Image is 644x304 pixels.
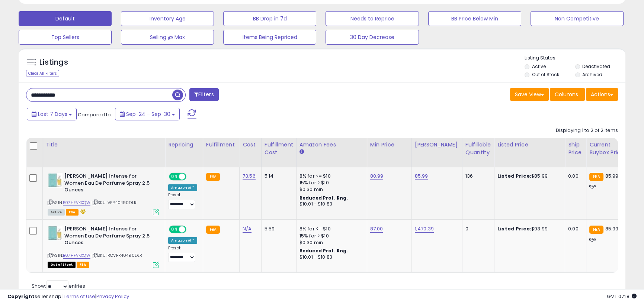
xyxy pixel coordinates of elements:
span: Show: entries [32,282,85,290]
div: Displaying 1 to 2 of 2 items [556,127,618,134]
small: FBA [206,226,220,234]
a: 80.99 [370,172,384,180]
div: 5.59 [265,226,291,232]
div: Fulfillable Quantity [465,141,491,156]
span: OFF [185,174,197,180]
button: Top Sellers [19,30,112,45]
button: Non Competitive [531,11,624,26]
button: Selling @ Max [121,30,214,45]
div: Preset: [168,193,197,209]
i: hazardous material [79,209,86,214]
span: Sep-24 - Sep-30 [126,110,170,118]
label: Active [532,63,545,69]
div: $10.01 - $10.83 [299,201,361,207]
div: Min Price [370,141,408,149]
b: Listed Price: [497,172,531,180]
a: Privacy Policy [96,293,129,300]
div: Repricing [168,141,200,149]
div: $0.30 min [299,186,361,193]
div: Cost [243,141,258,149]
button: Items Being Repriced [223,30,316,45]
div: Amazon AI * [168,184,197,191]
p: Listing States: [525,55,625,62]
img: 310G-KipQSL._SL40_.jpg [48,226,63,240]
a: N/A [243,225,251,233]
b: [PERSON_NAME] Intense for Women Eau De Parfume Spray 2.5 Ounces [64,226,155,248]
div: 0 [465,226,488,232]
a: 87.00 [370,225,383,233]
b: [PERSON_NAME] Intense for Women Eau De Parfume Spray 2.5 Ounces [64,173,155,195]
div: Current Buybox Price [589,141,628,156]
small: FBA [589,173,603,181]
span: Compared to: [78,111,112,118]
label: Archived [582,71,602,78]
small: FBA [206,173,220,181]
span: ON [170,226,179,233]
a: Terms of Use [64,293,95,300]
a: 73.56 [243,172,256,180]
div: $93.99 [497,226,559,232]
button: Sep-24 - Sep-30 [115,108,180,120]
div: Fulfillment Cost [265,141,293,156]
div: 15% for > $10 [299,233,361,239]
button: BB Drop in 7d [223,11,316,26]
div: Fulfillment [206,141,236,149]
button: Filters [189,88,218,101]
div: ASIN: [48,173,159,214]
div: [PERSON_NAME] [415,141,459,149]
small: Amazon Fees. [299,149,304,155]
button: Default [19,11,112,26]
button: 30 Day Decrease [326,30,419,45]
button: Actions [586,88,618,101]
div: 5.14 [265,173,291,180]
span: FBA [77,262,89,268]
label: Out of Stock [532,71,559,78]
div: $85.99 [497,173,559,180]
span: 85.99 [605,172,619,180]
strong: Copyright [7,293,35,300]
div: Clear All Filters [26,70,59,77]
a: B07HFVKXQW [63,200,90,206]
b: Listed Price: [497,225,531,232]
button: Columns [550,88,585,101]
div: 15% for > $10 [299,180,361,186]
span: All listings currently available for purchase on Amazon [48,209,65,216]
span: | SKU: RCVPR40490DLR [92,252,142,258]
span: FBA [66,209,79,216]
div: Ship Price [568,141,583,156]
div: 0.00 [568,226,580,232]
button: Last 7 Days [27,108,77,120]
label: Deactivated [582,63,610,69]
span: Columns [555,91,578,98]
div: 0.00 [568,173,580,180]
a: 1,470.39 [415,225,434,233]
img: 310G-KipQSL._SL40_.jpg [48,173,63,188]
button: Save View [510,88,549,101]
span: ON [170,174,179,180]
b: Reduced Prof. Rng. [299,248,348,254]
h5: Listings [39,57,68,68]
button: Needs to Reprice [326,11,419,26]
div: 8% for <= $10 [299,226,361,232]
div: seller snap | | [7,293,129,300]
span: All listings that are currently out of stock and unavailable for purchase on Amazon [48,262,76,268]
div: Title [46,141,162,149]
div: Amazon AI * [168,237,197,244]
span: OFF [185,226,197,233]
span: Last 7 Days [38,110,67,118]
div: ASIN: [48,226,159,267]
div: Amazon Fees [299,141,364,149]
div: $0.30 min [299,239,361,246]
a: 85.99 [415,172,428,180]
span: 85.99 [605,225,619,232]
div: Preset: [168,246,197,262]
div: Listed Price [497,141,562,149]
button: BB Price Below Min [428,11,521,26]
b: Reduced Prof. Rng. [299,195,348,201]
a: B07HFVKXQW [63,252,90,259]
span: | SKU: VPR40490DLR [92,200,137,206]
div: $10.01 - $10.83 [299,254,361,261]
div: 8% for <= $10 [299,173,361,180]
button: Inventory Age [121,11,214,26]
small: FBA [589,226,603,234]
